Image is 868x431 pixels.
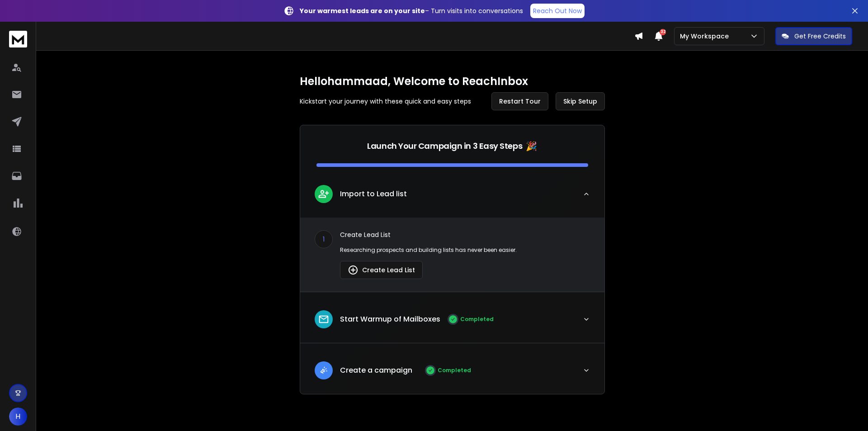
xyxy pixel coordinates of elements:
[340,314,440,325] p: Start Warmup of Mailboxes
[680,32,732,41] p: My Workspace
[367,140,522,152] p: Launch Your Campaign in 3 Easy Steps
[533,6,582,15] p: Reach Out Now
[526,140,537,152] span: 🎉
[300,97,471,106] p: Kickstart your journey with these quick and easy steps
[438,367,471,374] p: Completed
[300,354,604,394] button: leadCreate a campaignCompleted
[315,230,333,248] div: 1
[300,178,604,218] button: leadImport to Lead list
[340,261,423,279] button: Create Lead List
[563,97,597,106] span: Skip Setup
[775,27,852,45] button: Get Free Credits
[318,365,330,376] img: lead
[530,4,585,18] a: Reach Out Now
[340,230,590,239] p: Create Lead List
[460,316,494,323] p: Completed
[300,303,604,343] button: leadStart Warmup of MailboxesCompleted
[348,265,359,275] img: lead
[318,188,330,199] img: lead
[491,92,548,110] button: Restart Tour
[340,189,407,199] p: Import to Lead list
[300,218,604,292] div: leadImport to Lead list
[660,29,666,35] span: 32
[9,407,27,426] button: H
[556,92,605,110] button: Skip Setup
[300,6,425,15] strong: Your warmest leads are on your site
[300,6,523,15] p: – Turn visits into conversations
[340,365,412,376] p: Create a campaign
[9,31,27,47] img: logo
[318,313,330,325] img: lead
[340,246,590,254] p: Researching prospects and building lists has never been easier.
[300,74,605,89] h1: Hello hammaad , Welcome to ReachInbox
[794,32,846,41] p: Get Free Credits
